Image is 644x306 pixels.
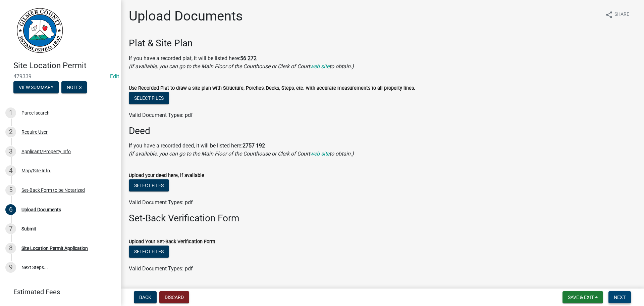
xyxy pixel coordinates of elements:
span: Valid Document Types: pdf [129,199,193,206]
div: Parcel search [21,111,50,115]
wm-modal-confirm: Edit Application Number [110,73,119,80]
div: Require User [21,130,48,134]
strong: 2757 192 [243,142,265,149]
div: 8 [5,243,16,254]
button: Next [608,291,631,303]
div: 9 [5,262,16,273]
a: Estimated Fees [5,285,110,299]
i: share [605,11,613,19]
button: shareShare [600,8,635,21]
button: Notes [61,81,87,93]
div: 7 [5,223,16,234]
span: 479339 [13,73,107,80]
img: Gilmer County, Georgia [13,7,64,54]
div: Upload Documents [21,207,61,212]
span: Share [614,11,629,19]
div: 3 [5,146,16,157]
button: Discard [159,291,189,303]
div: 1 [5,107,16,118]
i: (If available, you can go to the Main Floor of the Courthouse or Clerk of Court [129,150,310,157]
label: Upload Your Set-Back Verification Form [129,239,215,244]
span: Back [139,295,151,300]
div: Applicant/Property Info [21,149,71,154]
div: Set-Back Form to be Notarized [21,188,85,192]
h1: Upload Documents [129,8,243,24]
h3: Set-Back Verification Form [129,213,636,224]
div: Site Location Permit Application [21,246,88,251]
i: to obtain.) [329,150,354,157]
div: Submit [21,226,36,231]
h4: Site Location Permit [13,61,115,71]
label: Use Recorded Plat to draw a site plan with Structure, Porches, Decks, Steps, etc. with accurate m... [129,86,415,91]
wm-modal-confirm: Notes [61,85,87,90]
wm-modal-confirm: Summary [13,85,59,90]
a: web site [310,150,329,157]
span: Save & Exit [568,295,594,300]
div: 6 [5,204,16,215]
span: Next [614,295,626,300]
button: View Summary [13,81,59,93]
div: 2 [5,127,16,137]
i: (If available, you can go to the Main Floor of the Courthouse or Clerk of Court [129,63,310,70]
div: 4 [5,165,16,176]
p: If you have a recorded plat, it will be listed here: [129,54,636,71]
span: Valid Document Types: pdf [129,265,193,272]
a: web site [310,63,329,70]
button: Select files [129,246,169,258]
button: Back [134,291,157,303]
a: Edit [110,73,119,80]
h3: Deed [129,125,636,137]
div: Map/Site Info. [21,168,51,173]
button: Select files [129,92,169,104]
button: Select files [129,179,169,191]
span: Valid Document Types: pdf [129,112,193,118]
div: 5 [5,185,16,195]
h3: Plat & Site Plan [129,38,636,49]
i: to obtain.) [329,63,354,70]
label: Upload your deed here, if available [129,173,204,178]
strong: 56 272 [240,55,257,61]
p: If you have a recorded deed, it will be listed here: [129,142,636,158]
button: Save & Exit [562,291,603,303]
